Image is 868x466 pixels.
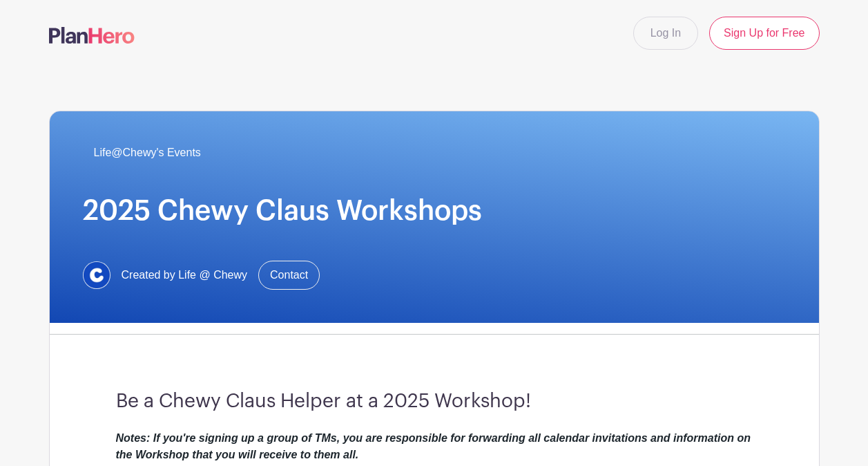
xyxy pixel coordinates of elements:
[709,17,819,50] a: Sign Up for Free
[116,390,753,413] h3: Be a Chewy Claus Helper at a 2025 Workshop!
[122,267,248,283] span: Created by Life @ Chewy
[83,194,786,227] h1: 2025 Chewy Claus Workshops
[633,17,698,50] a: Log In
[83,261,110,289] img: 1629734264472.jfif
[49,27,135,44] img: logo-507f7623f17ff9eddc593b1ce0a138ce2505c220e1c5a4e2b4648c50719b7d32.svg
[94,145,201,161] span: Life@Chewy's Events
[258,261,320,290] a: Contact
